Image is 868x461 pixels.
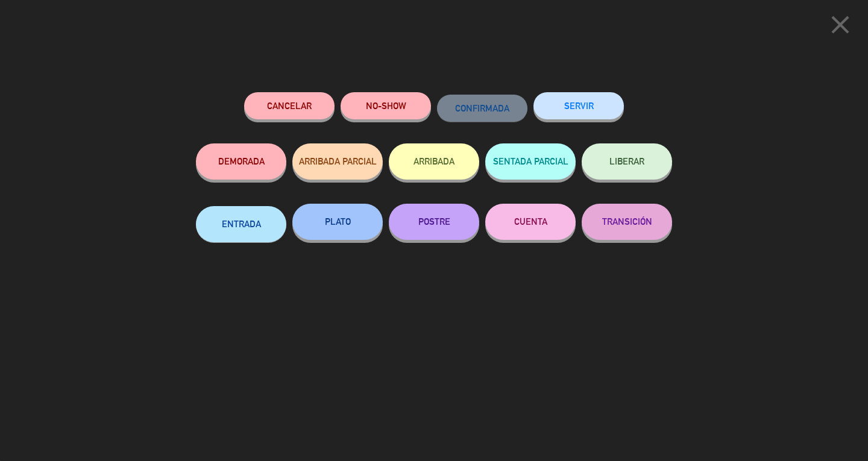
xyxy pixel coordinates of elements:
[455,103,509,113] span: CONFIRMADA
[609,156,644,166] span: LIBERAR
[437,95,527,122] button: CONFIRMADA
[485,204,576,240] button: CUENTA
[485,143,576,180] button: SENTADA PARCIAL
[292,204,383,240] button: PLATO
[244,92,335,119] button: Cancelar
[533,92,624,119] button: SERVIR
[582,143,672,180] button: LIBERAR
[389,143,479,180] button: ARRIBADA
[822,9,859,45] button: close
[292,143,383,180] button: ARRIBADA PARCIAL
[389,204,479,240] button: POSTRE
[196,143,286,180] button: DEMORADA
[196,206,286,242] button: ENTRADA
[582,204,672,240] button: TRANSICIÓN
[341,92,431,119] button: NO-SHOW
[825,10,855,40] i: close
[299,156,377,166] span: ARRIBADA PARCIAL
